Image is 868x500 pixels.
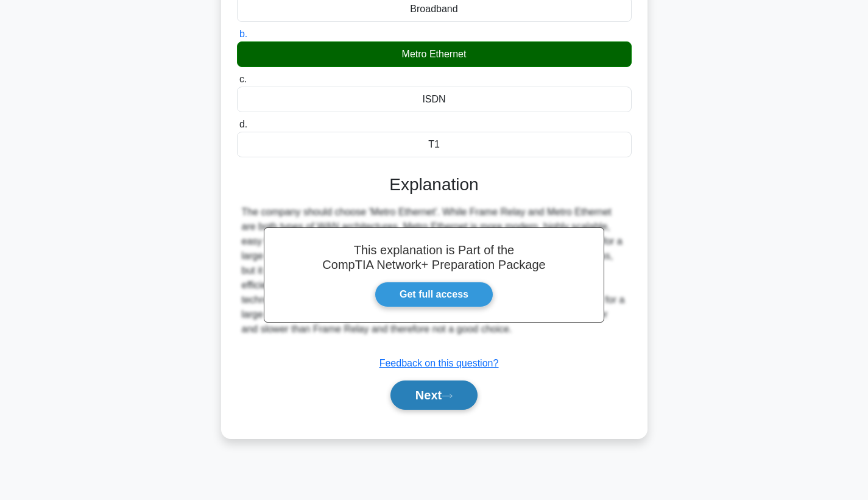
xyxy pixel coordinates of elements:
a: Feedback on this question? [379,358,499,368]
span: c. [239,74,247,84]
span: d. [239,119,247,129]
div: The company should choose 'Metro Ethernet'. While Frame Relay and Metro Ethernet are both types o... [242,205,627,337]
h3: Explanation [244,174,624,195]
span: b. [239,29,247,39]
button: Next [390,380,478,410]
a: Get full access [375,282,493,307]
div: T1 [237,132,632,157]
div: ISDN [237,87,632,112]
div: Metro Ethernet [237,41,632,67]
